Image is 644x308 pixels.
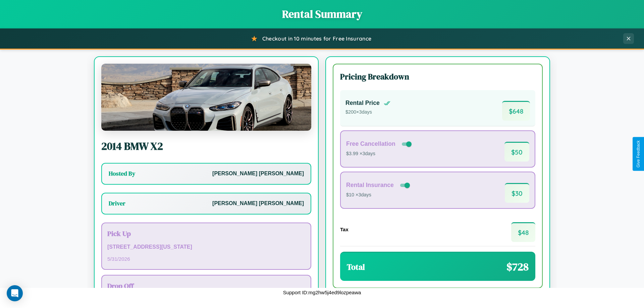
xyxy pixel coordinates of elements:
span: $ 30 [505,183,529,203]
h3: Hosted By [109,170,135,178]
h4: Rental Insurance [346,182,394,189]
p: $3.99 × 3 days [346,149,413,158]
p: $10 × 3 days [346,191,411,199]
span: $ 50 [504,142,529,162]
p: [STREET_ADDRESS][US_STATE] [107,242,305,252]
p: $ 200 × 3 days [345,108,390,117]
h3: Total [347,261,365,272]
h3: Driver [109,199,125,207]
h3: Pricing Breakdown [340,71,535,82]
span: $ 48 [511,222,535,242]
span: $ 648 [502,101,530,121]
h4: Tax [340,227,348,232]
span: Checkout in 10 minutes for Free Insurance [262,35,371,42]
div: Open Intercom Messenger [7,285,23,301]
span: $ 728 [506,259,529,274]
p: [PERSON_NAME] [PERSON_NAME] [212,199,304,208]
h4: Rental Price [345,100,380,107]
h3: Pick Up [107,229,305,238]
h4: Free Cancellation [346,140,395,147]
h1: Rental Summary [7,7,637,21]
h3: Drop Off [107,281,305,291]
div: Give Feedback [636,140,641,168]
p: 5 / 31 / 2026 [107,254,305,263]
p: Support ID: mg2hw5j4ed9lozpeawa [283,288,361,297]
img: BMW X2 [101,64,311,131]
p: [PERSON_NAME] [PERSON_NAME] [212,169,304,179]
h2: 2014 BMW X2 [101,139,311,153]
